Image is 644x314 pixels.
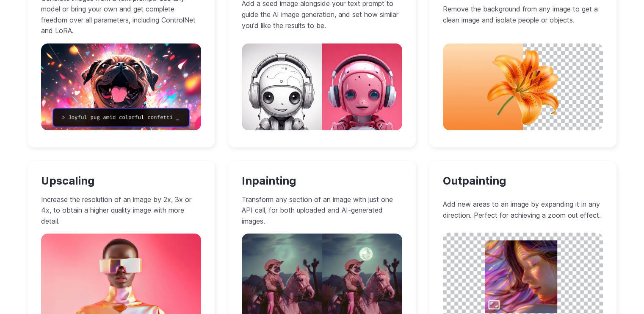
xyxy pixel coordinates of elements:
[443,43,603,130] img: A single orange flower on an orange and white background
[443,199,603,221] p: Add new areas to an image by expanding it in any direction. Perfect for achieving a zoom out effect.
[41,43,202,130] img: A pug dog with its tongue out in front of fireworks
[443,4,603,25] p: Remove the background from any image to get a clean image and isolate people or objects.
[41,194,202,227] p: Increase the resolution of an image by 2x, 3x or 4x, to obtain a higher quality image with more d...
[242,194,402,227] p: Transform any section of an image with just one API call, for both uploaded and AI-generated images.
[242,174,402,188] h3: Inpainting
[41,174,202,188] h3: Upscaling
[443,174,603,188] h3: Outpainting
[242,43,402,130] img: A pink and white robot with headphones on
